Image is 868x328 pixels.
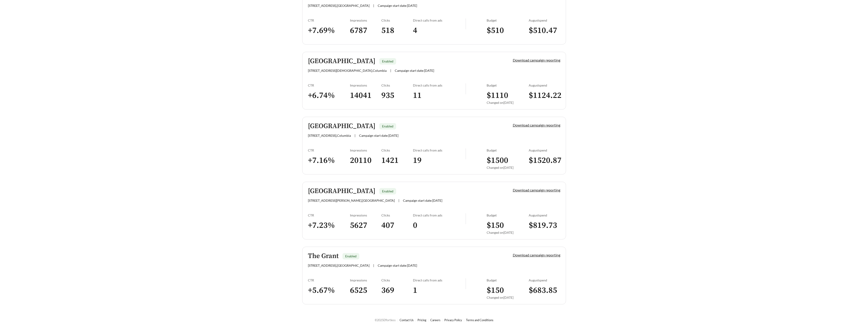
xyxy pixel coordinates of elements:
h3: 6787 [350,25,382,36]
div: August spend [529,148,560,152]
span: Campaign start date: [DATE] [395,69,434,72]
div: Clicks [381,18,413,22]
a: Contact Us [400,318,414,322]
div: CTR [308,278,350,282]
h3: $ 1110 [487,90,529,101]
div: Budget [487,83,529,87]
h3: 11 [413,90,465,101]
div: Budget [487,148,529,152]
div: Clicks [381,278,413,282]
h5: [GEOGRAPHIC_DATA] [308,57,375,65]
h3: + 5.67 % [308,285,350,296]
span: | [373,263,374,267]
div: Impressions [350,148,382,152]
a: Download campaign reporting [513,58,560,62]
a: [GEOGRAPHIC_DATA]Enabled[STREET_ADDRESS][DEMOGRAPHIC_DATA],Columbia|Campaign start date:[DATE]Dow... [302,52,566,109]
h3: $ 1520.87 [529,155,560,166]
div: Direct calls from ads [413,278,465,282]
div: Direct calls from ads [413,18,465,22]
span: Campaign start date: [DATE] [403,199,442,202]
div: Direct calls from ads [413,83,465,87]
a: Careers [430,318,440,322]
h5: The Grant [308,252,339,260]
span: | [398,199,399,202]
span: | [355,134,355,137]
div: Impressions [350,83,382,87]
a: [GEOGRAPHIC_DATA]Enabled[STREET_ADDRESS][PERSON_NAME],[GEOGRAPHIC_DATA]|Campaign start date:[DATE... [302,182,566,239]
h3: + 7.69 % [308,25,350,36]
a: Privacy Policy [444,318,462,322]
span: [STREET_ADDRESS][DEMOGRAPHIC_DATA] , Columbia [308,69,387,72]
h3: $ 510 [487,25,529,36]
a: Download campaign reporting [513,188,560,192]
h3: + 6.74 % [308,90,350,101]
a: Terms and Conditions [466,318,493,322]
span: Enabled [382,59,393,63]
span: Campaign start date: [DATE] [359,134,398,137]
span: Campaign start date: [DATE] [378,263,417,267]
h3: 407 [381,220,413,231]
h3: $ 150 [487,285,529,296]
h3: $ 150 [487,220,529,231]
h3: 20110 [350,155,382,166]
div: Budget [487,18,529,22]
div: Impressions [350,213,382,217]
div: CTR [308,213,350,217]
h3: + 7.16 % [308,155,350,166]
a: The GrantEnabled[STREET_ADDRESS],[GEOGRAPHIC_DATA]|Campaign start date:[DATE]Download campaign re... [302,247,566,304]
h3: + 7.23 % [308,220,350,231]
div: CTR [308,18,350,22]
span: Enabled [345,254,357,258]
a: Download campaign reporting [513,253,560,257]
h5: [GEOGRAPHIC_DATA] [308,122,375,130]
h3: 5627 [350,220,382,231]
div: Clicks [381,213,413,217]
h3: 935 [381,90,413,101]
div: August spend [529,18,560,22]
div: Changed on [DATE] [487,296,529,299]
div: CTR [308,83,350,87]
div: August spend [529,278,560,282]
div: August spend [529,213,560,217]
div: Direct calls from ads [413,148,465,152]
h3: 14041 [350,90,382,101]
h3: 4 [413,25,465,36]
h3: 19 [413,155,465,166]
div: Budget [487,213,529,217]
h3: 518 [381,25,413,36]
div: Changed on [DATE] [487,231,529,234]
div: Direct calls from ads [413,213,465,217]
h3: 0 [413,220,465,231]
span: | [373,4,374,7]
span: [STREET_ADDRESS] , [GEOGRAPHIC_DATA] [308,263,370,267]
h5: [GEOGRAPHIC_DATA] [308,187,375,195]
div: Clicks [381,148,413,152]
a: [GEOGRAPHIC_DATA]Enabled[STREET_ADDRESS],Columbia|Campaign start date:[DATE]Download campaign rep... [302,117,566,174]
span: Enabled [382,124,393,128]
div: Impressions [350,18,382,22]
span: [STREET_ADDRESS] , Columbia [308,134,351,137]
h3: $ 510.47 [529,25,560,36]
div: Changed on [DATE] [487,166,529,169]
h3: 6525 [350,285,382,296]
div: Clicks [381,83,413,87]
span: Campaign start date: [DATE] [378,4,417,7]
div: August spend [529,83,560,87]
h3: 369 [381,285,413,296]
div: CTR [308,148,350,152]
a: Download campaign reporting [513,123,560,127]
h3: $ 1124.22 [529,90,560,101]
div: Budget [487,278,529,282]
a: Pricing [418,318,426,322]
h3: $ 819.73 [529,220,560,231]
h3: 1 [413,285,465,296]
div: Impressions [350,278,382,282]
h3: $ 1500 [487,155,529,166]
h3: 1421 [381,155,413,166]
span: | [390,69,391,72]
